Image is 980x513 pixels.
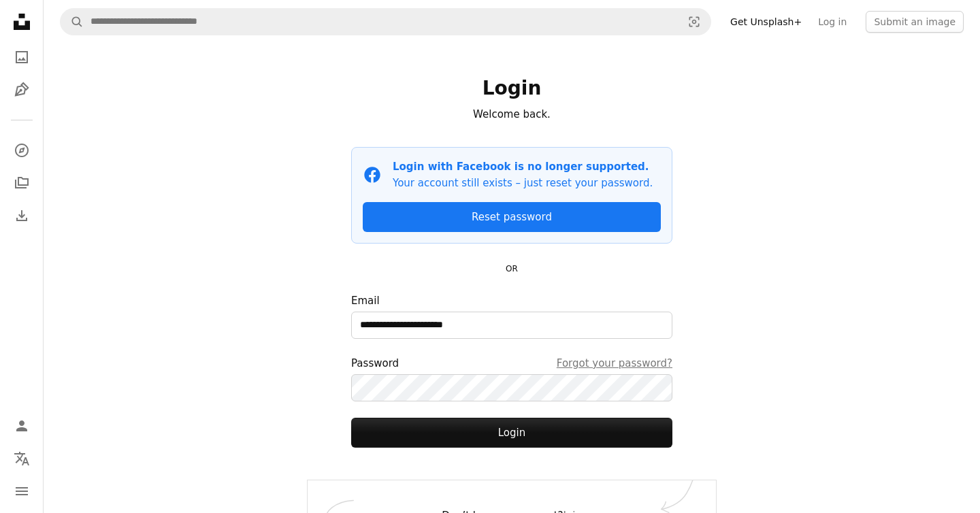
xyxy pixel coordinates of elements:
[557,355,672,371] a: Forgot your password?
[8,137,35,164] a: Explore
[351,355,672,371] div: Password
[8,44,35,71] a: Photos
[351,374,672,401] input: PasswordForgot your password?
[351,312,672,339] input: Email
[8,412,35,440] a: Log in / Sign up
[60,8,711,35] form: Find visuals sitewide
[351,418,672,448] button: Login
[351,106,672,122] p: Welcome back.
[351,76,672,101] h1: Login
[61,9,84,35] button: Search Unsplash
[8,445,35,472] button: Language
[678,9,710,35] button: Visual search
[8,202,35,229] a: Download History
[351,293,672,339] label: Email
[8,8,35,38] a: Home — Unsplash
[8,478,35,505] button: Menu
[363,202,661,232] a: Reset password
[506,264,518,274] small: OR
[810,11,855,33] a: Log in
[722,11,810,33] a: Get Unsplash+
[8,76,35,103] a: Illustrations
[8,169,35,197] a: Collections
[393,175,653,191] p: Your account still exists – just reset your password.
[866,11,964,33] button: Submit an image
[393,159,653,175] p: Login with Facebook is no longer supported.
